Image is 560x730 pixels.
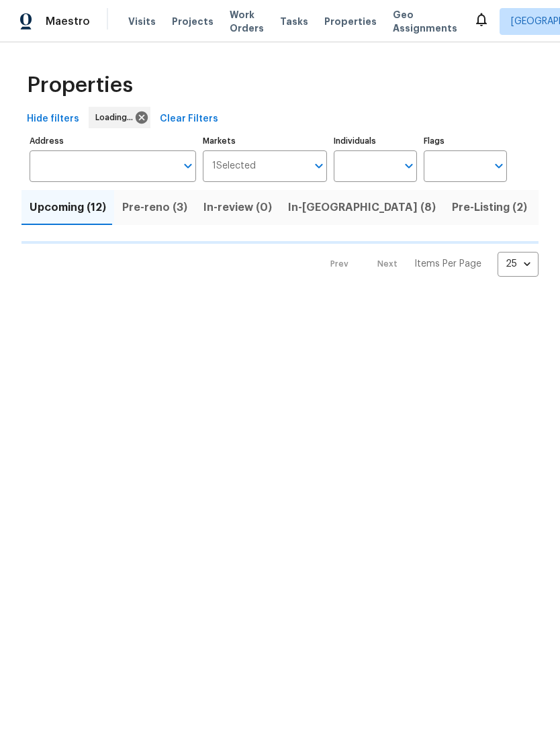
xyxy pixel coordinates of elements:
[95,111,138,124] span: Loading...
[310,156,328,175] button: Open
[393,8,457,35] span: Geo Assignments
[30,137,196,145] label: Address
[203,137,328,145] label: Markets
[334,137,417,145] label: Individuals
[21,107,85,132] button: Hide filters
[489,156,508,175] button: Open
[203,198,272,217] span: In-review (0)
[172,15,214,28] span: Projects
[280,17,308,26] span: Tasks
[318,252,539,277] nav: Pagination Navigation
[46,15,90,28] span: Maestro
[230,8,264,35] span: Work Orders
[288,198,436,217] span: In-[GEOGRAPHIC_DATA] (8)
[424,137,507,145] label: Flags
[122,198,187,217] span: Pre-reno (3)
[27,111,79,128] span: Hide filters
[160,111,218,128] span: Clear Filters
[154,107,224,132] button: Clear Filters
[414,257,481,271] p: Items Per Page
[89,107,150,128] div: Loading...
[27,79,133,92] span: Properties
[128,15,156,28] span: Visits
[30,198,106,217] span: Upcoming (12)
[179,156,197,175] button: Open
[324,15,377,28] span: Properties
[498,246,539,281] div: 25
[452,198,527,217] span: Pre-Listing (2)
[400,156,418,175] button: Open
[212,161,256,172] span: 1 Selected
